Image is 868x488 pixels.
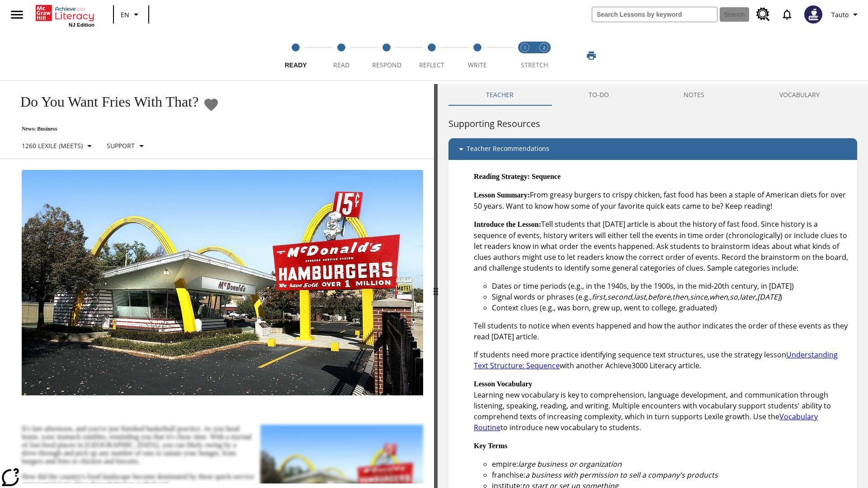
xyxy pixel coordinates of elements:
button: Respond step 3 of 5 [360,31,413,80]
span: NJ Edition [69,22,94,28]
span: Write [468,61,487,69]
em: then [672,292,688,302]
strong: Introduce the Lesson: [474,221,541,228]
img: Avatar [804,5,822,23]
em: last [634,292,646,302]
button: Ready step 1 of 5 [269,31,322,80]
h6: Supporting Resources [448,117,857,131]
button: Add to Favorites - Do You Want Fries With That? [203,97,219,113]
button: Profile/Settings [828,6,864,23]
button: Write step 5 of 5 [451,31,504,80]
a: Notifications [775,3,799,26]
em: so [730,292,738,302]
button: Print [577,47,606,64]
em: later [740,292,755,302]
em: when [709,292,728,302]
div: Home [36,3,94,28]
em: large business or organization [518,459,622,469]
text: 1 [524,45,526,51]
img: One of the first McDonald's stores, with the iconic red sign and golden arches. [22,170,423,396]
li: franchise: [492,469,850,480]
em: first [592,292,605,302]
button: Open side menu [4,1,30,28]
span: Read [333,61,349,69]
em: since [690,292,708,302]
button: Select Lexile, 1260 Lexile (Meets) [18,138,99,154]
strong: Sequence [532,173,561,180]
button: Stretch Read step 1 of 2 [512,31,538,80]
button: Read step 2 of 5 [315,31,367,80]
button: Language: EN, Select a language [117,6,146,23]
p: Learning new vocabulary is key to comprehension, language development, and communication through ... [474,378,850,433]
div: Press Enter or Spacebar and then press right and left arrow keys to move the slider [434,84,438,488]
div: activity [438,84,868,488]
strong: Lesson Vocabulary [474,380,532,388]
li: Dates or time periods (e.g., in the 1940s, by the 1900s, in the mid-20th century, in [DATE]) [492,281,850,291]
button: TO-DO [551,84,646,106]
input: search field [592,7,717,22]
span: STRETCH [521,61,548,69]
span: EN [121,10,129,19]
em: a business with permission to sell a company's products [525,470,718,480]
p: Tell students that [DATE] article is about the history of fast food. Since history is a sequence ... [474,219,850,273]
li: Signal words or phrases (e.g., , , , , , , , , , ) [492,291,850,302]
span: Reflect [419,61,444,69]
button: Stretch Respond step 2 of 2 [531,31,557,80]
em: second [607,292,632,302]
span: Respond [372,61,401,69]
p: 1260 Lexile (Meets) [22,141,83,150]
text: 2 [543,45,545,51]
span: Ready [285,61,307,69]
li: empire: [492,459,850,469]
a: Resource Center, Will open in new tab [751,2,775,27]
div: Teacher Recommendations [448,138,857,160]
strong: Lesson Summary: [474,191,530,199]
button: Reflect step 4 of 5 [406,31,458,80]
em: [DATE] [757,292,780,302]
li: Context clues (e.g., was born, grew up, went to college, graduated) [492,302,850,313]
p: Tell students to notice when events happened and how the author indicates the order of these even... [474,320,850,342]
strong: Key Terms [474,442,507,450]
div: Instructional Panel Tabs [448,84,857,106]
em: before [648,292,670,302]
button: Scaffolds, Support [103,138,151,154]
button: Teacher [448,84,551,106]
button: VOCABULARY [742,84,857,106]
p: News: Business [11,126,219,132]
h1: Do You Want Fries With That? [11,94,198,110]
p: Support [107,141,135,150]
button: Select a new avatar [799,3,828,26]
p: If students need more practice identifying sequence text structures, use the strategy lesson with... [474,349,850,371]
span: Tauto [831,10,849,19]
button: NOTES [646,84,742,106]
p: From greasy burgers to crispy chicken, fast food has been a staple of American diets for over 50 ... [474,189,850,211]
p: Teacher Recommendations [467,144,549,155]
strong: Reading Strategy: [474,173,530,180]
